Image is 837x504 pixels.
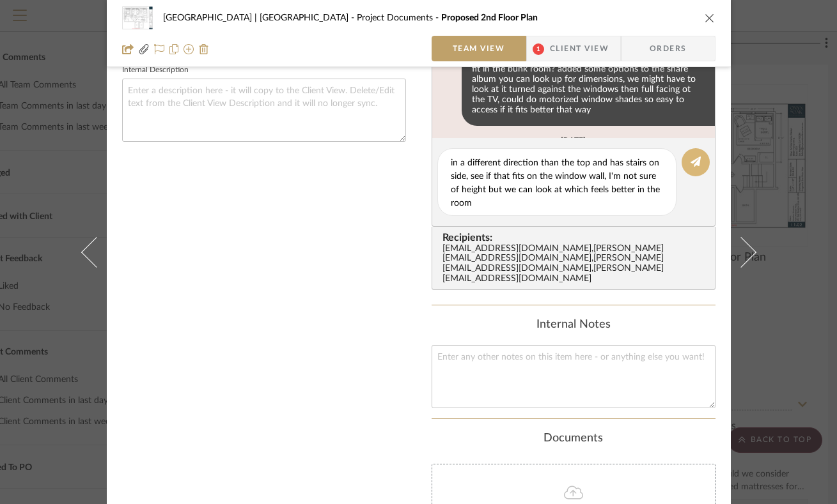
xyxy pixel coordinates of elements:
[636,36,701,61] span: Orders
[561,136,586,145] div: [DATE]
[122,5,153,31] img: 2a4246c0-29df-4a02-81f5-53696ced1964_48x40.jpg
[442,244,710,285] div: [EMAIL_ADDRESS][DOMAIN_NAME] , [PERSON_NAME][EMAIL_ADDRESS][DOMAIN_NAME] , [PERSON_NAME][EMAIL_AD...
[462,44,715,126] div: [PERSON_NAME], can you see if a full over full bunk will fit in the bunk room? added some options...
[704,12,716,24] button: close
[199,44,209,54] img: Remove from project
[122,67,189,73] label: Internal Description
[441,13,538,22] span: Proposed 2nd Floor Plan
[442,232,710,243] span: Recipients:
[550,36,609,61] span: Client View
[163,13,357,22] span: [GEOGRAPHIC_DATA] | [GEOGRAPHIC_DATA]
[432,432,716,446] div: Documents
[357,13,441,22] span: Project Documents
[432,318,716,332] div: Internal Notes
[453,36,505,61] span: Team View
[533,43,544,55] span: 1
